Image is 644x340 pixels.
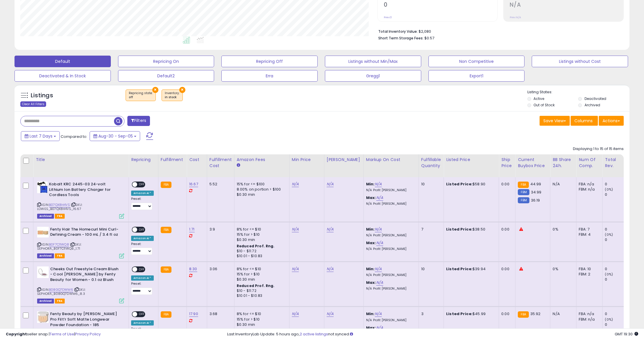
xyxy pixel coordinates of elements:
button: × [179,87,185,93]
div: 0 [605,227,628,232]
button: Default [15,56,111,67]
a: N/A [376,240,383,246]
p: N/A Profit [PERSON_NAME] [366,273,414,277]
button: Default2 [118,70,214,82]
a: N/A [376,195,383,201]
div: FBM: 4 [579,232,598,237]
div: FBA: n/a [579,311,598,317]
div: 0 [605,266,628,272]
b: Kobalt KRC 2445-03 24-volt Lithium Ion Battery Charger for Cordless Tools [49,182,120,199]
a: N/A [292,226,299,232]
div: FBM: n/a [579,187,598,192]
div: Preset: [131,197,154,210]
small: FBA [161,266,171,273]
a: N/A [375,266,382,272]
small: (0%) [605,272,613,277]
button: Save View [540,116,570,126]
div: Min Price [292,157,322,163]
div: FBM: n/a [579,317,598,322]
div: 5.52 [209,182,230,187]
b: Fenty Beauty by [PERSON_NAME] Pro Filt’r Soft Matte Longwear Powder Foundation - 185 [50,311,121,329]
div: Fulfillable Quantity [421,157,441,169]
label: Deactivated [585,96,606,101]
b: Min: [366,181,375,187]
div: seller snap | | [6,332,101,337]
div: 3 [421,311,439,317]
div: $45.99 [446,311,494,317]
div: $58.90 [446,182,494,187]
div: Clear All Filters [20,101,46,107]
strong: Copyright [6,331,27,337]
b: Total Inventory Value: [378,29,418,34]
div: Markup on Cost [366,157,416,163]
p: N/A Profit [PERSON_NAME] [366,202,414,206]
div: 10 [421,266,439,272]
a: Terms of Use [50,331,74,337]
button: Last 7 Days [21,131,60,141]
span: $0.57 [424,35,434,41]
div: 0 [605,277,628,282]
span: Listings that have been deleted from Seller Central [37,253,54,258]
div: [PERSON_NAME] [327,157,361,163]
p: N/A Profit [PERSON_NAME] [366,318,414,322]
div: Ship Price [501,157,513,169]
span: 34.99 [531,189,542,195]
b: Listed Price: [446,266,473,272]
p: N/A Profit [PERSON_NAME] [366,188,414,192]
div: FBA: 10 [579,266,598,272]
b: Max: [366,240,376,246]
div: 0 [605,322,628,327]
div: 0% [553,227,572,232]
div: FBA: n/a [579,182,598,187]
div: Amazon AI * [131,191,154,196]
div: Amazon AI * [131,320,154,326]
div: Current Buybox Price [518,157,548,169]
div: ASIN: [37,182,124,218]
span: 44.99 [530,181,541,187]
small: FBA [518,311,529,318]
a: N/A [376,280,383,286]
li: $2,080 [378,28,619,34]
div: $0.30 min [237,192,285,197]
div: $10.01 - $10.83 [237,293,285,298]
b: Max: [366,195,376,200]
div: 0.00 [501,266,511,272]
a: 16.67 [189,181,198,187]
div: 3.06 [209,266,230,272]
a: N/A [327,311,334,317]
b: Reduced Prof. Rng. [237,283,275,288]
span: Columns [574,118,593,124]
span: Repricing state : [129,91,153,100]
b: Listed Price: [446,226,473,232]
a: B08GQ7DWM6 [49,287,73,292]
a: N/A [292,311,299,317]
div: Preset: [131,282,154,295]
b: Max: [366,280,376,285]
a: Privacy Policy [75,331,101,337]
label: Out of Stock [533,103,555,107]
small: Amazon Fees. [237,163,240,168]
div: N/A [553,311,572,317]
span: Listings that have been deleted from Seller Central [37,214,54,219]
div: 8% for <= $10 [237,266,285,272]
button: Erra [221,70,318,82]
div: 15% for > $10 [237,232,285,237]
small: Prev: N/A [510,16,521,19]
div: ASIN: [37,266,124,303]
small: FBA [518,182,529,188]
p: N/A Profit [PERSON_NAME] [366,233,414,237]
a: 17.90 [189,311,198,317]
a: 8.30 [189,266,197,272]
span: | SKU: SEPHORA_B0F7C11WQ8_1.71 [37,242,82,251]
div: 3.9 [209,227,230,232]
div: Amazon AI * [131,236,154,241]
div: 8% for <= $10 [237,227,285,232]
small: FBA [161,227,171,233]
span: 35.92 [530,311,541,317]
div: Repricing [131,157,156,163]
button: Columns [571,116,598,126]
h5: Listings [31,92,53,100]
span: OFF [137,227,146,232]
div: Fulfillment Cost [209,157,232,169]
div: 0 [605,311,628,317]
